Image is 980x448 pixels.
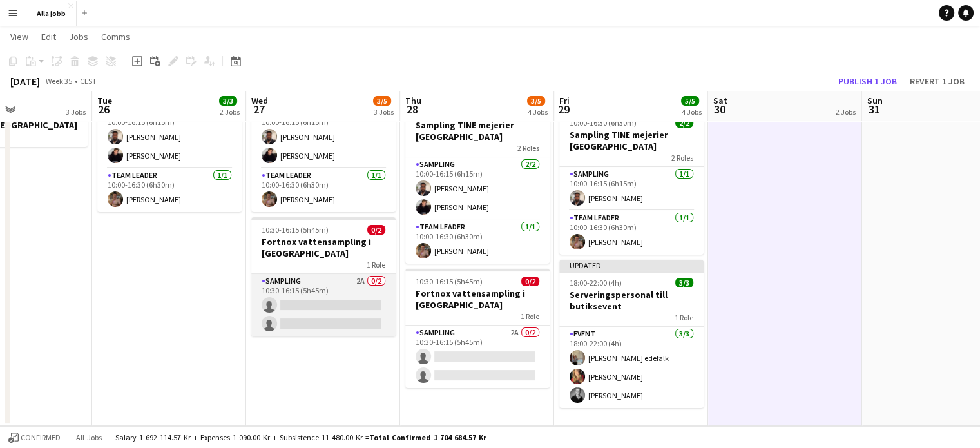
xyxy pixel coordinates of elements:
[833,73,902,90] button: Publish 1 job
[80,76,97,86] div: CEST
[10,75,40,88] div: [DATE]
[10,31,28,43] span: View
[570,118,637,128] span: 10:00-16:30 (6h30m)
[865,102,883,117] span: 31
[95,102,112,117] span: 26
[220,107,240,117] div: 2 Jobs
[367,260,385,269] span: 1 Role
[405,269,550,388] app-job-card: 10:30-16:15 (5h45m)0/2Fortnox vattensampling i [GEOGRAPHIC_DATA]1 RoleSampling2A0/210:30-16:15 (5...
[115,433,486,442] div: Salary 1 692 114.57 kr + Expenses 1 090.00 kr + Subsistence 11 480.00 kr =
[416,277,483,286] span: 10:30-16:15 (5h45m)
[559,289,704,312] h3: Serveringspersonal till butiksevent
[367,225,385,235] span: 0/2
[405,101,550,264] app-job-card: 10:00-16:30 (6h30m)3/3Sampling TINE mejerier [GEOGRAPHIC_DATA]2 RolesSampling2/210:00-16:15 (6h15...
[251,95,268,106] span: Wed
[374,107,394,117] div: 3 Jobs
[262,225,329,235] span: 10:30-16:15 (5h45m)
[249,102,268,117] span: 27
[557,102,570,117] span: 29
[675,118,693,128] span: 2/2
[675,313,693,322] span: 1 Role
[521,277,539,286] span: 0/2
[219,96,237,106] span: 3/3
[905,73,970,90] button: Revert 1 job
[671,153,693,162] span: 2 Roles
[251,274,396,336] app-card-role: Sampling2A0/210:30-16:15 (5h45m)
[521,311,539,321] span: 1 Role
[251,49,396,212] app-job-card: 10:00-16:30 (6h30m)3/3Sampling TINE mejerier [GEOGRAPHIC_DATA]2 RolesSampling2/210:00-16:15 (6h15...
[97,95,112,106] span: Tue
[528,107,548,117] div: 4 Jobs
[559,95,570,106] span: Fri
[559,129,704,152] h3: Sampling TINE mejerier [GEOGRAPHIC_DATA]
[64,28,93,45] a: Jobs
[41,31,56,43] span: Edit
[26,1,77,26] button: Alla jobb
[559,110,704,255] app-job-card: 10:00-16:30 (6h30m)2/2Sampling TINE mejerier [GEOGRAPHIC_DATA]2 RolesSampling1/110:00-16:15 (6h15...
[73,433,104,442] span: All jobs
[369,433,486,442] span: Total Confirmed 1 704 684.57 kr
[21,433,61,442] span: Confirmed
[405,95,421,106] span: Thu
[681,96,699,106] span: 5/5
[836,107,856,117] div: 2 Jobs
[675,278,693,287] span: 3/3
[69,31,88,43] span: Jobs
[251,168,396,212] app-card-role: Team Leader1/110:00-16:30 (6h30m)[PERSON_NAME]
[5,28,34,45] a: View
[405,326,550,388] app-card-role: Sampling2A0/210:30-16:15 (5h45m)
[527,96,545,106] span: 3/5
[713,95,727,106] span: Sat
[97,168,242,212] app-card-role: Team Leader1/110:00-16:30 (6h30m)[PERSON_NAME]
[559,167,704,211] app-card-role: Sampling1/110:00-16:15 (6h15m)[PERSON_NAME]
[403,102,421,117] span: 28
[559,211,704,255] app-card-role: Team Leader1/110:00-16:30 (6h30m)[PERSON_NAME]
[43,76,75,86] span: Week 35
[570,278,622,287] span: 18:00-22:00 (4h)
[559,327,704,408] app-card-role: Event3/318:00-22:00 (4h)[PERSON_NAME] edefalk[PERSON_NAME][PERSON_NAME]
[36,28,61,45] a: Edit
[405,119,550,142] h3: Sampling TINE mejerier [GEOGRAPHIC_DATA]
[101,31,130,43] span: Comms
[251,106,396,168] app-card-role: Sampling2/210:00-16:15 (6h15m)[PERSON_NAME][PERSON_NAME]
[405,157,550,220] app-card-role: Sampling2/210:00-16:15 (6h15m)[PERSON_NAME][PERSON_NAME]
[66,107,86,117] div: 3 Jobs
[6,431,62,445] button: Confirmed
[517,143,539,153] span: 2 Roles
[867,95,883,106] span: Sun
[559,260,704,270] div: Updated
[711,102,727,117] span: 30
[373,96,391,106] span: 3/5
[97,106,242,168] app-card-role: Sampling2/210:00-16:15 (6h15m)[PERSON_NAME][PERSON_NAME]
[682,107,702,117] div: 4 Jobs
[96,28,135,45] a: Comms
[405,220,550,264] app-card-role: Team Leader1/110:00-16:30 (6h30m)[PERSON_NAME]
[405,287,550,311] h3: Fortnox vattensampling i [GEOGRAPHIC_DATA]
[97,49,242,212] app-job-card: 10:00-16:30 (6h30m)3/3Sampling TINE mejerier [GEOGRAPHIC_DATA]2 RolesSampling2/210:00-16:15 (6h15...
[251,236,396,259] h3: Fortnox vattensampling i [GEOGRAPHIC_DATA]
[251,217,396,336] app-job-card: 10:30-16:15 (5h45m)0/2Fortnox vattensampling i [GEOGRAPHIC_DATA]1 RoleSampling2A0/210:30-16:15 (5...
[559,260,704,408] app-job-card: Updated18:00-22:00 (4h)3/3Serveringspersonal till butiksevent1 RoleEvent3/318:00-22:00 (4h)[PERSO...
